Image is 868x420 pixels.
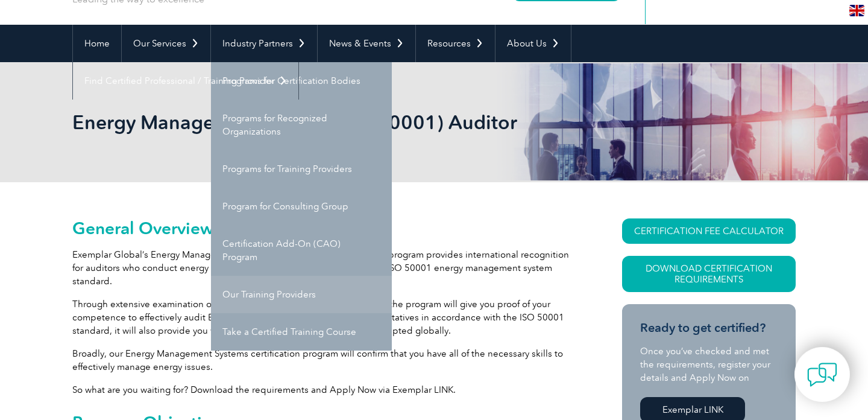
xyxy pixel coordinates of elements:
a: Find Certified Professional / Training Provider [73,62,298,100]
a: Program for Consulting Group [211,188,392,225]
h1: Energy Management System (ISO 50001) Auditor [72,110,535,134]
img: en [849,5,864,16]
a: Resources [416,25,495,62]
a: Industry Partners [211,25,317,62]
a: News & Events [318,25,415,62]
a: Our Services [122,25,210,62]
img: contact-chat.png [807,360,837,390]
a: Programs for Recognized Organizations [211,100,392,150]
a: Download Certification Requirements [622,256,796,292]
a: CERTIFICATION FEE CALCULATOR [622,218,796,244]
a: Programs for Certification Bodies [211,62,392,100]
a: Our Training Providers [211,276,392,313]
h2: General Overview [72,218,579,238]
a: About Us [495,25,571,62]
a: Programs for Training Providers [211,150,392,188]
p: Once you’ve checked and met the requirements, register your details and Apply Now on [640,345,778,384]
a: Certification Add-On (CAO) Program [211,225,392,276]
p: Through extensive examination of your knowledge and personal attributes, the program will give yo... [72,297,579,337]
h3: Ready to get certified? [640,320,778,336]
a: Home [73,25,121,62]
p: Exemplar Global’s Energy Management System (EnMS) auditor certification program provides internat... [72,248,579,288]
a: Take a Certified Training Course [211,313,392,351]
p: Broadly, our Energy Management Systems certification program will confirm that you have all of th... [72,347,579,374]
p: So what are you waiting for? Download the requirements and Apply Now via Exemplar LINK. [72,383,579,396]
